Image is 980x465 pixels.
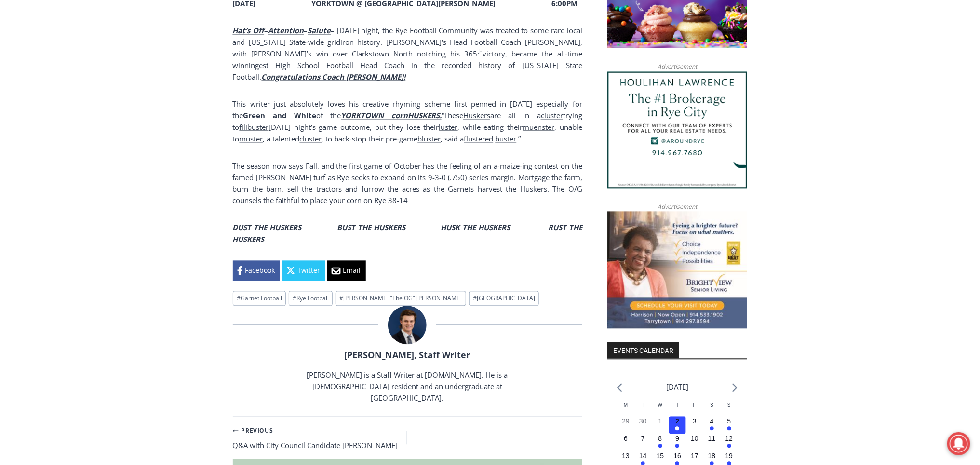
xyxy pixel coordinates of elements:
button: 5 Has events [721,416,738,434]
em: Has events [727,444,731,448]
strong: Green and White [243,111,317,120]
li: [DATE] [666,380,688,394]
a: #[GEOGRAPHIC_DATA] [469,291,539,306]
button: 11 [703,434,721,451]
em: Has events [710,461,714,465]
em: Has events [675,461,679,465]
u: muenster [523,122,554,132]
div: Thursday [669,401,686,416]
u: Attention [268,26,304,35]
u: YORKTOWN cornHUSKERS. [341,111,442,120]
em: DUST THE HUSKERS BUST THE HUSKERS HUSK THE HUSKERS RUST THE HUSKERS [233,223,582,244]
div: Tuesday [634,401,652,416]
button: 6 [617,434,634,451]
div: Friday [686,401,703,416]
span: # [293,294,296,302]
span: # [339,294,343,302]
a: #[PERSON_NAME] "The OG" [PERSON_NAME] [336,291,466,306]
nav: Posts [233,424,582,451]
em: Has events [675,426,679,430]
div: Monday [617,401,634,416]
u: cluster [541,111,563,120]
span: # [473,294,477,302]
span: T [676,402,679,408]
span: Advertisement [648,202,707,211]
em: Has events [727,426,731,430]
a: [PERSON_NAME], Staff Writer [345,349,470,361]
a: #Garnet Football [233,291,286,306]
a: Intern @ [DOMAIN_NAME] [232,94,467,120]
p: This writer just absolutely loves his creative rhyming scheme first penned in [DATE] especially f... [233,98,582,144]
span: F [693,402,696,408]
time: 1 [658,417,662,425]
span: T [642,402,644,408]
button: 9 Has events [669,434,686,451]
button: 7 [634,434,652,451]
u: Huskers [463,111,490,120]
u: buster [496,134,517,143]
u: Congratulations Coach [PERSON_NAME]! [262,72,406,82]
span: Intern @ [DOMAIN_NAME] [252,96,447,118]
u: flustered [464,134,494,143]
time: 3 [693,417,697,425]
button: 3 [686,416,703,434]
u: filibuster [240,122,269,132]
a: [PERSON_NAME] Read Sanctuary Fall Fest: [DATE] [0,96,139,120]
img: Charlie Morris headshot PROFESSIONAL HEADSHOT [388,306,427,344]
time: 17 [691,452,698,460]
u: cluster [300,134,322,143]
em: Has events [710,426,714,430]
time: 2 [675,417,679,425]
time: 6 [624,435,628,442]
span: W [658,402,662,408]
a: PreviousQ&A with City Council Candidate [PERSON_NAME] [233,424,408,451]
sup: th [477,48,483,55]
time: 11 [708,435,716,442]
u: muster [240,134,263,143]
div: Saturday [703,401,721,416]
time: 7 [641,435,645,442]
em: Has events [727,461,731,465]
p: – – – [DATE] night, the Rye Football Community was treated to some rare local and [US_STATE] Stat... [233,25,582,83]
a: Facebook [233,260,280,281]
div: Wednesday [652,401,669,416]
em: Has events [658,444,662,448]
span: S [710,402,713,408]
time: 13 [622,452,630,460]
h4: [PERSON_NAME] Read Sanctuary Fall Fest: [DATE] [8,97,123,119]
img: Houlihan Lawrence The #1 Brokerage in Rye City [607,71,747,188]
div: 4 [101,82,105,91]
div: "[PERSON_NAME] and I covered the [DATE] Parade, which was a really eye opening experience as I ha... [243,0,456,94]
span: # [237,294,241,302]
button: 2 Has events [669,416,686,434]
a: Twitter [282,260,325,281]
em: Has events [641,461,645,465]
h2: Events Calendar [607,342,679,358]
button: 12 Has events [721,434,738,451]
time: 4 [710,417,714,425]
time: 16 [674,452,682,460]
small: Previous [233,426,273,435]
em: Has events [675,444,679,448]
button: 8 Has events [652,434,669,451]
img: Brightview Senior Living [607,211,747,328]
button: 4 Has events [703,416,721,434]
div: Sunday [721,401,738,416]
u: Salute [308,26,331,35]
time: 8 [658,435,662,442]
a: #Rye Football [289,291,333,306]
span: Advertisement [648,62,707,71]
time: 14 [639,452,647,460]
div: Live Music [101,28,129,79]
time: 9 [675,435,679,442]
time: 19 [725,452,733,460]
time: 29 [622,417,630,425]
span: S [727,402,731,408]
button: 29 [617,416,634,434]
button: 1 [652,416,669,434]
time: 18 [708,452,716,460]
time: 15 [657,452,664,460]
div: 6 [112,82,117,91]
